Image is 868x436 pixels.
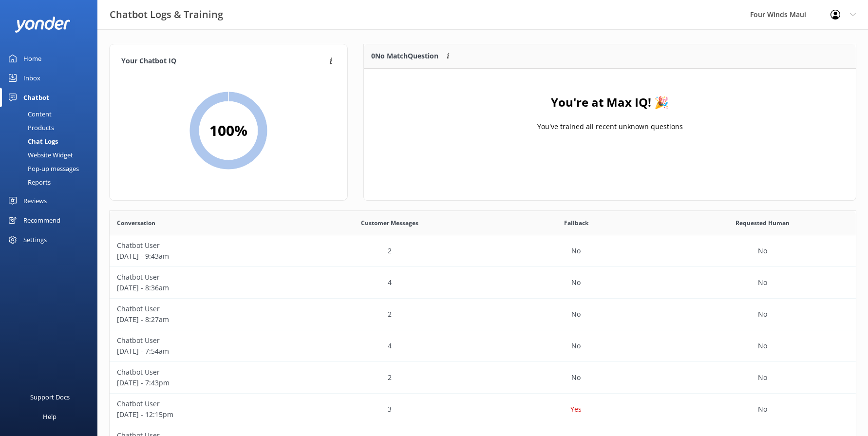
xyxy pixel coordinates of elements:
[6,121,54,134] div: Products
[209,119,247,142] h2: 100 %
[571,341,581,351] p: No
[388,246,392,256] p: 2
[551,93,669,112] h4: You're at Max IQ! 🎉
[117,346,289,357] p: [DATE] - 7:54am
[117,218,155,227] span: Conversation
[758,309,767,320] p: No
[6,162,79,175] div: Pop-up messages
[6,107,97,121] a: Content
[758,277,767,288] p: No
[117,303,289,314] p: Chatbot User
[364,69,856,166] div: grid
[6,134,97,148] a: Chat Logs
[388,404,392,415] p: 3
[23,230,47,249] div: Settings
[6,175,97,189] a: Reports
[388,309,392,320] p: 2
[6,134,58,148] div: Chat Logs
[23,88,49,107] div: Chatbot
[6,107,52,121] div: Content
[110,394,856,425] div: row
[6,148,73,162] div: Website Widget
[117,398,289,409] p: Chatbot User
[110,267,856,299] div: row
[388,372,392,383] p: 2
[110,235,856,267] div: row
[117,335,289,346] p: Chatbot User
[571,277,581,288] p: No
[43,407,57,426] div: Help
[15,17,71,33] img: yonder-white-logo.png
[6,121,97,134] a: Products
[758,372,767,383] p: No
[117,283,289,293] p: [DATE] - 8:36am
[110,7,223,22] h3: Chatbot Logs & Training
[571,309,581,320] p: No
[23,210,60,230] div: Recommend
[6,175,51,189] div: Reports
[736,218,790,227] span: Requested Human
[570,404,582,415] p: Yes
[371,51,438,61] p: 0 No Match Question
[388,277,392,288] p: 4
[117,272,289,283] p: Chatbot User
[117,251,289,262] p: [DATE] - 9:43am
[23,68,40,88] div: Inbox
[537,121,682,132] p: You've trained all recent unknown questions
[117,367,289,378] p: Chatbot User
[571,246,581,256] p: No
[110,299,856,330] div: row
[758,246,767,256] p: No
[758,341,767,351] p: No
[564,218,588,227] span: Fallback
[121,56,326,67] h4: Your Chatbot IQ
[117,409,289,420] p: [DATE] - 12:15pm
[117,240,289,251] p: Chatbot User
[361,218,418,227] span: Customer Messages
[388,341,392,351] p: 4
[30,387,70,407] div: Support Docs
[6,162,97,175] a: Pop-up messages
[23,191,47,210] div: Reviews
[117,378,289,388] p: [DATE] - 7:43pm
[23,49,41,68] div: Home
[110,330,856,362] div: row
[117,314,289,325] p: [DATE] - 8:27am
[571,372,581,383] p: No
[6,148,97,162] a: Website Widget
[110,362,856,394] div: row
[758,404,767,415] p: No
